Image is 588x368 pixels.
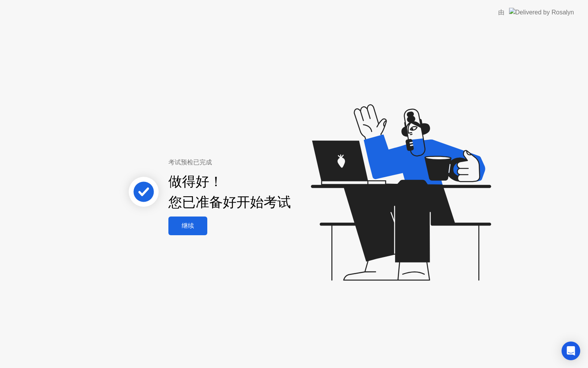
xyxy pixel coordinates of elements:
[171,222,205,230] div: 继续
[498,8,504,17] div: 由
[562,342,580,360] div: Open Intercom Messenger
[168,171,291,213] div: 做得好！ 您已准备好开始考试
[509,8,574,17] img: Delivered by Rosalyn
[168,217,207,235] button: 继续
[168,158,329,167] div: 考试预检已完成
